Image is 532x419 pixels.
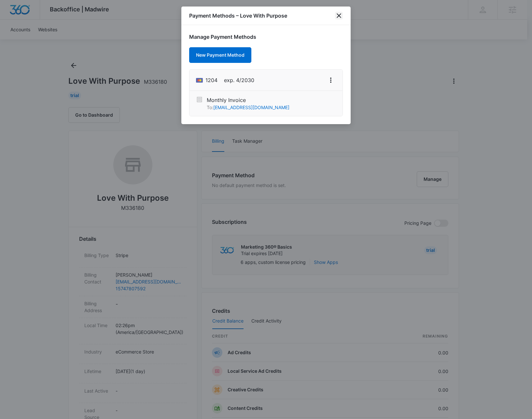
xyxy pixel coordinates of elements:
[205,76,217,84] span: Mastercard ending with
[207,96,289,104] p: Monthly Invoice
[189,47,251,63] button: New Payment Method
[335,12,343,20] button: close
[326,75,336,85] button: View More
[213,105,289,110] a: [EMAIL_ADDRESS][DOMAIN_NAME]
[189,12,287,20] h1: Payment Methods – Love With Purpose
[224,76,254,84] span: exp. 4/2030
[207,104,289,111] p: To:
[189,33,343,41] h1: Manage Payment Methods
